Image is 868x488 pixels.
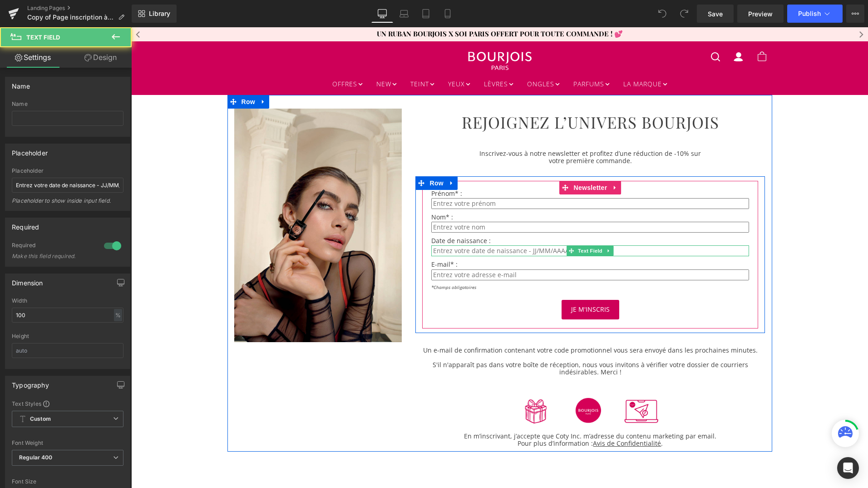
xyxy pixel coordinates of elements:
input: Entrez votre prénom [300,171,618,182]
span: Copy of Page inscription à la newsletter [27,14,114,21]
span: Save [708,9,723,19]
img: Femme appliquant un mascara longue tenue Bourjois [103,81,271,315]
a: Expand / Collapse [315,149,326,163]
a: Mobile [437,5,459,23]
a: ONGLES [389,46,435,68]
a: Un ruban Bourjois x Soi Paris offert pour toute commande ! 💕 [246,2,492,11]
p: Prénom* : [300,163,618,170]
p: Pour plus d’information : . [284,413,634,420]
div: Font Size [12,478,123,485]
div: Required [12,242,95,251]
b: Regular 400 [19,454,53,461]
div: Height [12,333,123,339]
p: Date de naissance : [300,210,618,217]
span: Row [108,68,126,81]
div: Placeholder to show inside input field. [12,197,123,210]
a: Expand / Collapse [478,154,490,167]
a: NEW [238,46,272,68]
i: *Champs obligatoires [300,257,345,263]
p: En m’inscrivant, j’accepte que Coty Inc. m’adresse du contenu marketing par email. [284,405,634,413]
img: Bourjois [337,23,400,44]
div: Make this field required. [12,253,94,259]
input: Entrez votre nom [300,194,618,205]
button: Je m'inscris [430,273,488,292]
div: Placeholder [12,144,48,157]
div: Placeholder [12,168,123,174]
a: Preview [737,5,784,23]
div: Width [12,298,123,304]
span: Preview [748,9,773,19]
a: LÈVRES [346,46,389,68]
button: Publish [787,5,843,23]
a: OFFRES [194,46,238,68]
span: Row [296,149,314,163]
p: Nom* : [300,186,618,194]
a: Desktop [371,5,393,23]
div: Dimension [12,274,43,287]
div: Text Styles [12,400,123,407]
a: Laptop [393,5,415,23]
div: Typography [12,376,49,389]
p: E-mail* : [300,234,618,241]
p: votre première commande. [291,130,627,137]
div: Font Weight [12,440,123,446]
span: Text Field [26,34,60,41]
div: Required [12,218,39,231]
div: Name [12,101,123,107]
span: Library [149,10,170,18]
a: Expand / Collapse [473,218,483,229]
h1: REJOIGNEZ L’UNIVERS BOURJOIS [291,86,627,104]
span: Text Field [445,218,473,229]
a: Design [68,47,133,68]
p: Un e-mail de confirmation contenant votre code promotionnel vous sera envoyé dans les prochaines ... [291,319,627,327]
div: Name [12,77,30,90]
a: PARFUMS [435,46,485,68]
a: Expand / Collapse [126,68,138,81]
p: Inscrivez-vous à notre newsletter et profitez d’une réduction de -10% sur [291,123,627,130]
input: auto [12,343,123,358]
a: YEUX [310,46,346,68]
a: Avis de Confidentialité [462,412,530,420]
div: Open Intercom Messenger [837,457,859,479]
p: S'il n'apparaît pas dans votre boîte de réception, nous vous invitons à vérifier votre dossier de... [291,334,627,349]
span: Publish [798,10,821,17]
input: auto [12,308,123,323]
a: Landing Pages [27,5,132,12]
a: TEINT [272,46,310,68]
a: LA MARQUE [485,46,543,68]
a: New Library [132,5,177,23]
input: Entrez votre adresse e-mail [300,242,618,253]
b: Custom [30,415,51,423]
button: More [846,5,864,23]
a: Tablet [415,5,437,23]
button: Undo [653,5,671,23]
button: Redo [675,5,693,23]
span: Newsletter [440,154,478,167]
div: % [114,309,122,321]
